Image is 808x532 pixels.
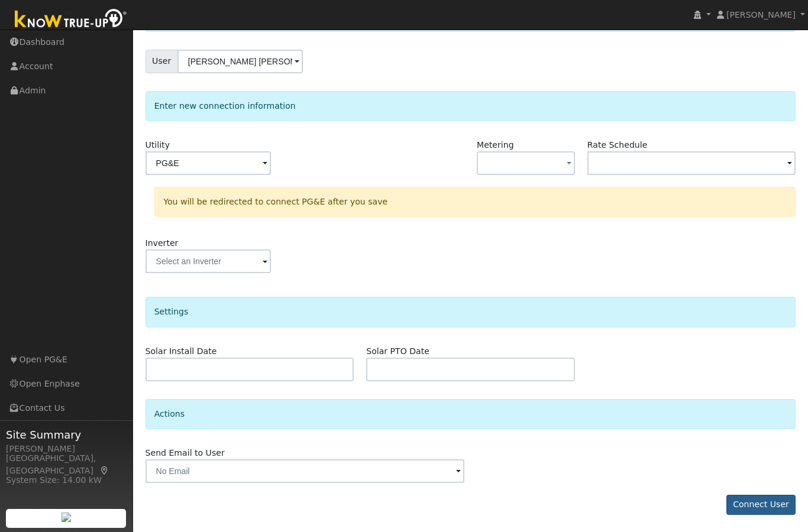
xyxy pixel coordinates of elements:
span: Site Summary [6,427,127,443]
span: [PERSON_NAME] [726,10,796,20]
div: [GEOGRAPHIC_DATA], [GEOGRAPHIC_DATA] [6,452,127,477]
input: No Email [146,459,464,483]
label: Rate Schedule [587,139,647,151]
div: Actions [146,399,796,429]
label: Solar Install Date [146,345,217,358]
input: Select a Utility [146,151,271,175]
label: Inverter [146,237,179,249]
input: Select a User [177,50,303,73]
div: [PERSON_NAME] [6,443,127,455]
img: retrieve [62,512,71,522]
div: Enter new connection information [146,91,796,121]
div: System Size: 14.00 kW [6,474,127,486]
label: Metering [477,139,514,151]
a: Map [99,466,110,475]
input: Select an Inverter [146,249,271,273]
div: Settings [146,297,796,327]
button: Connect User [726,495,796,515]
label: Utility [146,139,170,151]
label: Send Email to User [146,447,225,459]
label: Solar PTO Date [366,345,429,358]
img: Know True-Up [9,7,133,33]
span: User [146,50,178,73]
div: You will be redirected to connect PG&E after you save [154,187,796,217]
